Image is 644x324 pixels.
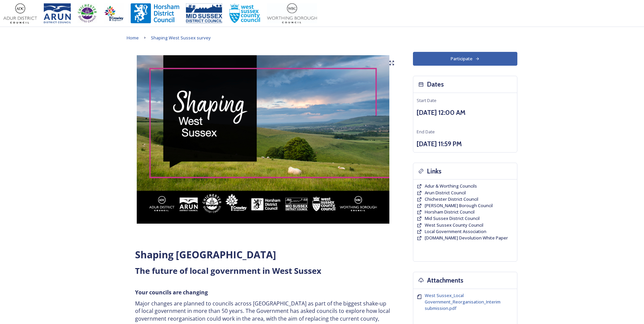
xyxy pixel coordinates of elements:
[425,222,483,228] a: West Sussex County Council
[44,3,71,24] img: Arun%20District%20Council%20logo%20blue%20CMYK.jpg
[425,228,486,234] span: Local Government Association
[131,3,179,24] img: Horsham%20DC%20Logo.jpg
[425,183,477,189] a: Adur & Worthing Councils
[186,3,222,24] img: 150ppimsdc%20logo%20blue.png
[3,3,37,24] img: Adur%20logo%20%281%29.jpeg
[127,35,139,41] span: Home
[417,108,514,118] h3: [DATE] 12:00 AM
[425,228,486,235] a: Local Government Association
[135,289,208,296] strong: Your councils are changing
[427,166,442,176] h3: Links
[417,129,435,135] span: End Date
[104,3,124,24] img: Crawley%20BC%20logo.jpg
[425,292,501,311] span: West Sussex_Local Government_Reorganisation_Interim submission.pdf
[425,202,493,209] a: [PERSON_NAME] Borough Council
[151,34,211,42] a: Shaping West Sussex survey
[425,215,480,221] span: Mid Sussex District Council
[425,235,508,241] a: [DOMAIN_NAME] Devolution White Paper
[229,3,261,24] img: WSCCPos-Spot-25mm.jpg
[267,3,317,24] img: Worthing_Adur%20%281%29.jpg
[425,190,466,196] a: Arun District Council
[425,215,480,222] a: Mid Sussex District Council
[413,52,517,66] button: Participate
[425,209,475,215] a: Horsham District Council
[151,35,211,41] span: Shaping West Sussex survey
[425,196,478,202] span: Chichester District Council
[417,139,514,149] h3: [DATE] 11:59 PM
[417,97,437,103] span: Start Date
[77,3,97,24] img: CDC%20Logo%20-%20you%20may%20have%20a%20better%20version.jpg
[127,34,139,42] a: Home
[135,265,321,276] strong: The future of local government in West Sussex
[427,79,444,89] h3: Dates
[135,248,276,261] strong: Shaping [GEOGRAPHIC_DATA]
[425,196,478,202] a: Chichester District Council
[427,276,463,285] h3: Attachments
[425,183,477,189] span: Adur & Worthing Councils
